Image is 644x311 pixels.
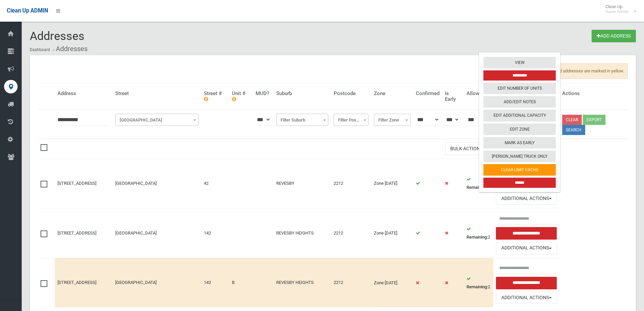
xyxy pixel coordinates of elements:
span: Unconfirmed addresses are marked in yellow. [530,63,628,79]
span: Filter Postcode [334,114,368,126]
td: 142 [201,208,229,258]
a: [PERSON_NAME] Truck Only [483,151,556,162]
button: Additional Actions [496,192,557,205]
h4: Zone [374,91,410,96]
a: Clear [562,115,582,125]
td: 142 [201,258,229,307]
button: Export [583,115,605,125]
td: REVESBY HEIGHTS [273,208,331,258]
a: Clear Limit Cache [483,164,556,176]
td: Zone [DATE] [371,159,413,208]
td: [GEOGRAPHIC_DATA] [113,258,201,307]
a: Mark As Early [483,137,556,149]
a: Dashboard [30,47,50,52]
h4: Address [57,91,110,96]
span: Clean Up [602,4,636,14]
td: 42 [201,159,229,208]
a: Edit Additional Capacity [483,110,556,121]
button: Additional Actions [496,292,557,304]
a: Add/Edit Notes [483,96,556,108]
span: Filter Zone [376,115,409,125]
span: Filter Zone [374,114,410,126]
button: Search [562,125,585,135]
strong: Remaining: [467,284,488,289]
td: B [229,258,253,307]
strong: Remaining: [467,235,488,240]
a: Add Address [592,30,636,42]
span: Filter Street [117,115,197,125]
td: REVESBY HEIGHTS [273,258,331,307]
li: Addresses [51,43,88,55]
h4: Street # [204,91,226,102]
td: [GEOGRAPHIC_DATA] [113,159,201,208]
button: Bulk Actions [445,142,491,155]
strong: Remaining: [467,185,488,190]
a: Edit Number of Units [483,83,556,94]
h4: Street [115,91,198,96]
h4: Postcode [334,91,368,96]
span: Filter Street [115,114,198,126]
td: 2 [464,258,494,307]
td: 2212 [331,258,371,307]
span: Filter Suburb [276,114,328,126]
span: Filter Suburb [278,115,327,125]
a: [STREET_ADDRESS] [57,280,96,285]
td: 2 [464,159,494,208]
td: 2212 [331,208,371,258]
td: Zone [DATE] [371,258,413,307]
h4: Unit # [232,91,250,102]
span: Clean Up ADMIN [7,7,48,14]
a: [STREET_ADDRESS] [57,181,96,186]
td: 2 [464,208,494,258]
h4: Confirmed [416,91,439,96]
span: Filter Postcode [335,115,367,125]
span: Addresses [30,29,85,43]
h4: Is Early [445,91,461,102]
td: REVESBY [273,159,331,208]
button: Additional Actions [496,242,557,254]
td: 2212 [331,159,371,208]
a: [STREET_ADDRESS] [57,230,96,236]
a: Edit Zone [483,124,556,135]
small: Super Admin [605,9,629,14]
h4: Allowed [467,91,491,96]
h4: MUD? [256,91,270,96]
td: [GEOGRAPHIC_DATA] [113,208,201,258]
td: Zone [DATE] [371,208,413,258]
h4: Suburb [276,91,328,96]
h4: Actions [562,91,625,96]
a: View [483,57,556,68]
